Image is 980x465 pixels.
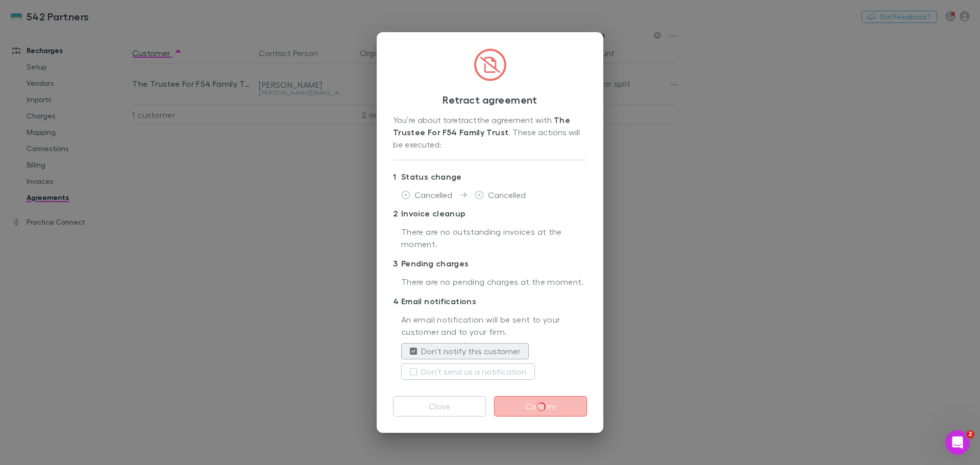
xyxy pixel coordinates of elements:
[488,190,526,200] span: Cancelled
[393,396,486,417] button: Close
[966,430,974,438] span: 2
[393,293,587,309] p: Email notifications
[401,226,587,251] p: There are no outstanding invoices at the moment.
[401,276,587,289] p: There are no pending charges at the moment.
[393,205,587,222] p: Invoice cleanup
[401,313,587,339] p: An email notification will be sent to your customer and to your firm.
[393,114,587,152] div: You’re about to retract the agreement with . These actions will be executed:
[401,363,535,380] button: Don't send us a notification
[421,365,526,378] label: Don't send us a notification
[401,343,529,359] button: Don't notify this customer
[414,190,452,200] span: Cancelled
[494,396,587,417] button: Confirm
[474,48,506,81] img: svg%3e
[945,430,970,455] iframe: Intercom live chat
[393,168,587,185] p: Status change
[393,295,401,307] div: 4
[393,257,401,270] div: 3
[393,170,401,183] div: 1
[393,207,401,219] div: 2
[421,345,520,357] label: Don't notify this customer
[393,93,587,106] h3: Retract agreement
[393,255,587,272] p: Pending charges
